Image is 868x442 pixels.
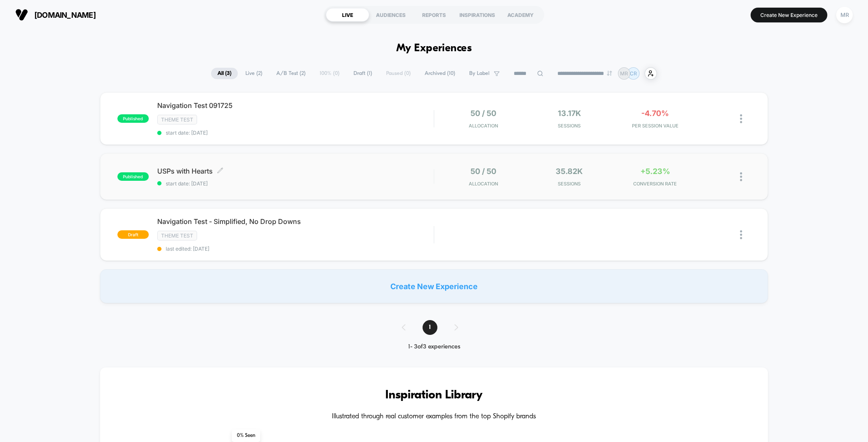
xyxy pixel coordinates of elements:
span: -4.70% [641,109,669,118]
button: [DOMAIN_NAME] [13,8,98,22]
div: INSPIRATIONS [456,8,499,22]
img: close [740,114,742,123]
span: 0 % Seen [232,429,260,442]
span: published [117,172,149,181]
div: LIVE [326,8,369,22]
h4: Illustrated through real customer examples from the top Shopify brands [125,413,743,421]
div: MR [836,7,853,23]
span: draft [117,230,149,239]
button: Create New Experience [751,8,827,22]
span: Draft ( 1 ) [347,68,378,79]
span: start date: [DATE] [157,180,434,187]
span: Live ( 2 ) [239,68,269,79]
span: 13.17k [558,109,581,118]
span: Theme Test [157,231,197,240]
img: Visually logo [15,8,28,21]
div: 1 - 3 of 3 experiences [393,343,475,351]
span: published [117,114,149,123]
div: Create New Experience [100,269,768,303]
span: 1 [423,320,437,335]
h3: Inspiration Library [125,389,743,402]
span: Allocation [469,181,498,187]
span: start date: [DATE] [157,130,434,136]
span: 35.82k [556,167,583,176]
span: Theme Test [157,115,197,124]
img: close [740,172,742,181]
p: MR [620,70,628,77]
span: All ( 3 ) [211,68,238,79]
h1: My Experiences [396,42,472,55]
span: last edited: [DATE] [157,246,434,252]
span: Archived ( 10 ) [418,68,462,79]
span: 50 / 50 [470,167,496,176]
span: Navigation Test - Simplified, No Drop Downs [157,217,434,226]
span: +5.23% [640,167,670,176]
span: USPs with Hearts [157,167,434,175]
p: CR [630,70,637,77]
button: MR [834,6,855,24]
div: ACADEMY [499,8,542,22]
span: CONVERSION RATE [615,181,696,187]
span: Sessions [529,123,610,129]
div: REPORTS [412,8,456,22]
img: close [740,230,742,239]
span: A/B Test ( 2 ) [270,68,312,79]
span: 50 / 50 [470,109,496,118]
span: PER SESSION VALUE [615,123,696,129]
span: [DOMAIN_NAME] [34,11,96,19]
span: Sessions [529,181,610,187]
span: Allocation [469,123,498,129]
span: By Label [469,70,490,77]
img: end [607,71,612,76]
div: AUDIENCES [369,8,412,22]
span: Navigation Test 091725 [157,101,434,110]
